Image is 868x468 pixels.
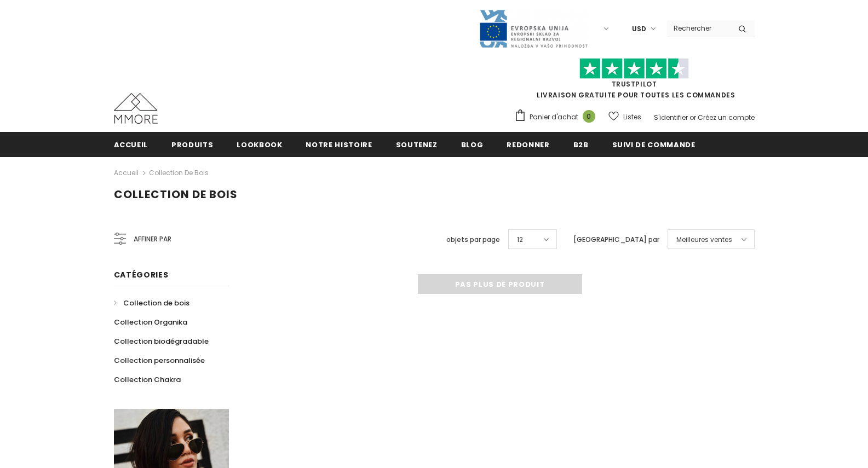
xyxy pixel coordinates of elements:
span: 0 [583,110,595,123]
a: Blog [461,132,484,157]
span: LIVRAISON GRATUITE POUR TOUTES LES COMMANDES [514,63,755,100]
label: objets par page [446,234,500,245]
a: Créez un compte [698,113,755,122]
img: Faites confiance aux étoiles pilotes [579,58,689,79]
a: Collection de bois [114,293,189,313]
span: USD [632,24,646,34]
a: Javni Razpis [479,24,588,33]
a: soutenez [396,132,438,157]
a: Collection personnalisée [114,351,205,370]
a: Collection Chakra [114,370,181,389]
span: Affiner par [134,233,171,245]
a: Suivi de commande [612,132,695,157]
span: B2B [573,140,589,150]
span: Catégories [114,269,169,280]
a: TrustPilot [612,79,657,89]
span: Collection biodégradable [114,336,209,346]
span: Lookbook [237,140,282,150]
span: Collection de bois [123,298,189,308]
span: Meilleures ventes [676,234,732,245]
a: B2B [573,132,589,157]
span: Produits [171,140,213,150]
span: or [689,113,696,122]
img: Javni Razpis [479,9,588,49]
span: Accueil [114,140,148,150]
input: Search Site [667,20,730,36]
span: Collection de bois [114,187,238,202]
span: Notre histoire [306,140,372,150]
span: Redonner [507,140,549,150]
span: 12 [517,234,523,245]
img: Cas MMORE [114,93,158,124]
a: Lookbook [237,132,282,157]
a: S'identifier [654,113,688,122]
a: Produits [171,132,213,157]
a: Panier d'achat 0 [514,109,601,125]
span: Collection personnalisée [114,355,205,366]
span: soutenez [396,140,438,150]
a: Accueil [114,132,148,157]
a: Notre histoire [306,132,372,157]
span: Listes [623,112,641,123]
label: [GEOGRAPHIC_DATA] par [573,234,659,245]
a: Collection de bois [149,168,209,177]
a: Listes [608,107,641,126]
span: Collection Organika [114,317,187,327]
span: Blog [461,140,484,150]
a: Accueil [114,166,139,180]
a: Collection biodégradable [114,332,209,351]
span: Suivi de commande [612,140,695,150]
a: Collection Organika [114,313,187,332]
a: Redonner [507,132,549,157]
span: Panier d'achat [530,112,578,123]
span: Collection Chakra [114,374,181,385]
